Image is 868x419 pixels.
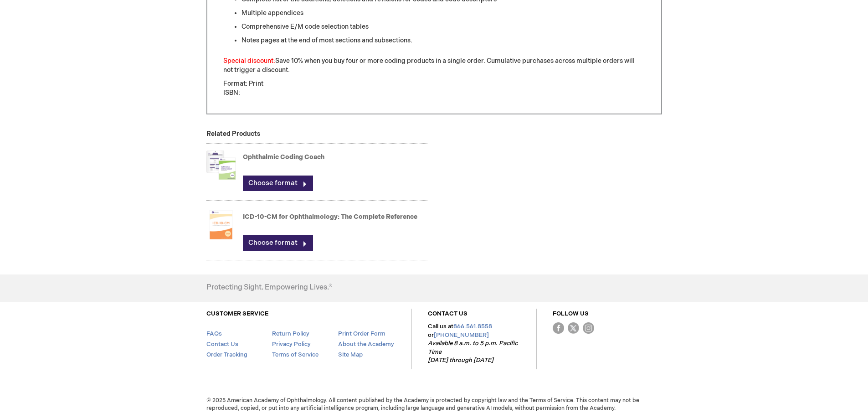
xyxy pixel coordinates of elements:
[553,310,589,317] a: FOLLOW US
[272,341,311,348] a: Privacy Policy
[206,130,260,138] strong: Related Products
[200,397,669,412] span: © 2025 American Academy of Ophthalmology. All content published by the Academy is protected by co...
[243,153,324,161] a: Ophthalmic Coding Coach
[241,36,645,45] li: Notes pages at the end of most sections and subsections.
[241,9,645,18] li: Multiple appendices
[272,351,318,358] a: Terms of Service
[206,310,268,317] a: CUSTOMER SERVICE
[206,341,238,348] a: Contact Us
[453,323,492,330] a: 866.561.8558
[338,341,394,348] a: About the Academy
[223,57,645,75] p: Save 10% when you buy four or more coding products in a single order. Cumulative purchases across...
[338,351,363,358] a: Site Map
[568,322,579,334] img: Twitter
[206,351,247,358] a: Order Tracking
[206,330,222,337] a: FAQs
[338,330,385,337] a: Print Order Form
[243,176,313,191] a: Choose format
[428,322,520,365] p: Call us at or
[583,322,594,334] img: instagram
[206,284,332,292] h4: Protecting Sight. Empowering Lives.®
[241,22,645,31] li: Comprehensive E/M code selection tables
[243,213,417,221] a: ICD-10-CM for Ophthalmology: The Complete Reference
[206,147,236,183] img: Ophthalmic Coding Coach
[434,331,489,339] a: [PHONE_NUMBER]
[223,79,645,98] p: Format: Print ISBN:
[243,235,313,251] a: Choose format
[428,340,518,364] em: Available 8 a.m. to 5 p.m. Pacific Time [DATE] through [DATE]
[553,322,564,334] img: Facebook
[206,207,236,243] img: ICD-10-CM for Ophthalmology: The Complete Reference
[272,330,309,337] a: Return Policy
[223,57,275,65] font: Special discount:
[428,310,467,317] a: CONTACT US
